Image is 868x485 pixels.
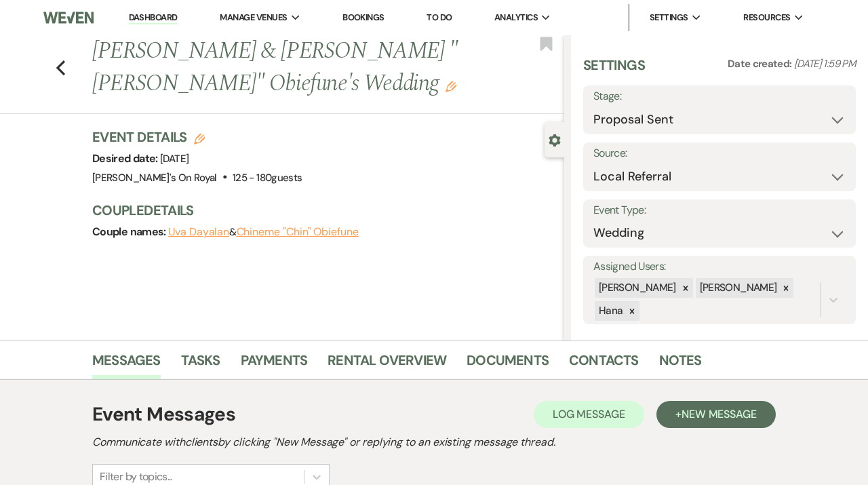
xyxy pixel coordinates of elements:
button: Log Message [534,401,644,428]
a: Bookings [342,12,384,23]
button: +New Message [656,401,776,428]
span: New Message [682,407,757,421]
a: Tasks [181,349,220,379]
span: Desired date: [92,151,160,166]
a: Dashboard [129,12,178,24]
span: [PERSON_NAME]'s On Royal [92,171,217,185]
a: Documents [467,349,549,379]
div: Filter by topics... [100,469,172,485]
span: 125 - 180 guests [233,171,302,185]
span: & [168,225,359,239]
h1: Event Messages [92,400,235,429]
div: Hana [595,301,625,321]
a: Messages [92,349,161,379]
span: Log Message [553,407,625,421]
h3: Settings [583,56,645,85]
div: [PERSON_NAME] [595,278,678,298]
span: Manage Venues [220,11,287,24]
a: Contacts [569,349,639,379]
a: To Do [427,12,452,23]
span: Date created: [728,57,794,71]
h3: Event Details [92,128,302,147]
button: Uva Dayalan [168,227,229,237]
h2: Communicate with clients by clicking "New Message" or replying to an existing message thread. [92,434,776,450]
span: Couple names: [92,225,168,239]
label: Stage: [593,87,846,106]
h3: Couple Details [92,201,551,220]
a: Rental Overview [328,349,446,379]
a: Notes [659,349,702,379]
a: Payments [241,349,308,379]
span: Resources [743,11,790,24]
label: Event Type: [593,201,846,220]
label: Assigned Users: [593,257,846,277]
h1: [PERSON_NAME] & [PERSON_NAME] "[PERSON_NAME]" Obiefune's Wedding [92,35,465,100]
span: Analytics [494,11,538,24]
button: Edit [446,80,456,92]
button: Chineme "Chin" Obiefune [237,227,359,237]
span: [DATE] 1:59 PM [794,57,856,71]
button: Close lead details [549,133,561,146]
span: Settings [650,11,688,24]
span: [DATE] [160,152,189,166]
div: [PERSON_NAME] [696,278,779,298]
label: Source: [593,144,846,163]
img: Weven Logo [43,3,94,32]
